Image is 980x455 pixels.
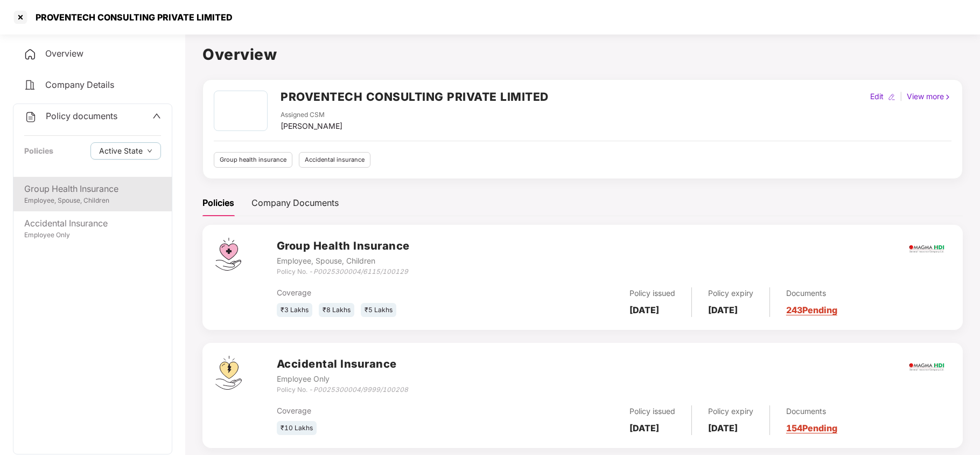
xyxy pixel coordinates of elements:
img: rightIcon [944,93,951,101]
h3: Group Health Insurance [277,238,410,254]
div: Employee, Spouse, Children [24,196,161,206]
img: magma.png [908,348,946,386]
div: Policy issued [629,287,675,299]
button: Active Statedown [90,142,161,160]
img: svg+xml;base64,PHN2ZyB4bWxucz0iaHR0cDovL3d3dy53My5vcmcvMjAwMC9zdmciIHdpZHRoPSI0OS4zMjEiIGhlaWdodD... [215,356,242,390]
div: Policy expiry [708,405,753,417]
b: [DATE] [629,423,659,433]
img: magma.png [908,230,946,268]
a: 243 Pending [786,305,837,315]
div: [PERSON_NAME] [281,120,342,132]
div: Accidental Insurance [24,217,161,230]
i: P0025300004/6115/100129 [313,267,408,275]
div: Group Health Insurance [24,182,161,196]
div: ₹5 Lakhs [361,303,396,318]
span: Overview [45,48,83,59]
div: Documents [786,287,837,299]
div: Group health insurance [214,152,292,168]
div: ₹3 Lakhs [277,303,312,318]
img: svg+xml;base64,PHN2ZyB4bWxucz0iaHR0cDovL3d3dy53My5vcmcvMjAwMC9zdmciIHdpZHRoPSIyNCIgaGVpZ2h0PSIyNC... [24,48,37,61]
h1: Overview [202,43,963,66]
div: ₹8 Lakhs [319,303,354,318]
span: Company Details [45,79,114,90]
div: Coverage [277,287,501,299]
span: up [152,112,161,120]
b: [DATE] [708,423,738,433]
div: Policies [202,196,234,210]
img: editIcon [888,93,895,101]
div: Employee Only [24,230,161,240]
div: Assigned CSM [281,110,342,120]
div: Policy expiry [708,287,753,299]
div: ₹10 Lakhs [277,421,317,436]
div: Policy No. - [277,385,408,395]
div: | [898,91,905,102]
div: Employee, Spouse, Children [277,255,410,267]
div: View more [905,91,954,102]
b: [DATE] [629,305,659,315]
div: Policy issued [629,405,675,417]
div: Company Documents [251,196,339,210]
h3: Accidental Insurance [277,356,408,373]
div: Coverage [277,405,501,417]
div: Documents [786,405,837,417]
div: Policies [24,145,53,157]
div: Employee Only [277,373,408,385]
span: Policy documents [46,111,117,121]
i: P0025300004/9999/100208 [313,385,408,394]
b: [DATE] [708,305,738,315]
span: down [147,148,152,154]
h2: PROVENTECH CONSULTING PRIVATE LIMITED [281,88,549,106]
div: Edit [868,91,886,102]
div: PROVENTECH CONSULTING PRIVATE LIMITED [29,12,233,23]
img: svg+xml;base64,PHN2ZyB4bWxucz0iaHR0cDovL3d3dy53My5vcmcvMjAwMC9zdmciIHdpZHRoPSIyNCIgaGVpZ2h0PSIyNC... [24,79,37,92]
a: 154 Pending [786,423,837,433]
span: Active State [99,145,143,157]
img: svg+xml;base64,PHN2ZyB4bWxucz0iaHR0cDovL3d3dy53My5vcmcvMjAwMC9zdmciIHdpZHRoPSI0Ny43MTQiIGhlaWdodD... [215,238,241,271]
img: svg+xml;base64,PHN2ZyB4bWxucz0iaHR0cDovL3d3dy53My5vcmcvMjAwMC9zdmciIHdpZHRoPSIyNCIgaGVpZ2h0PSIyNC... [24,111,37,123]
div: Accidental insurance [299,152,370,168]
div: Policy No. - [277,267,410,277]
